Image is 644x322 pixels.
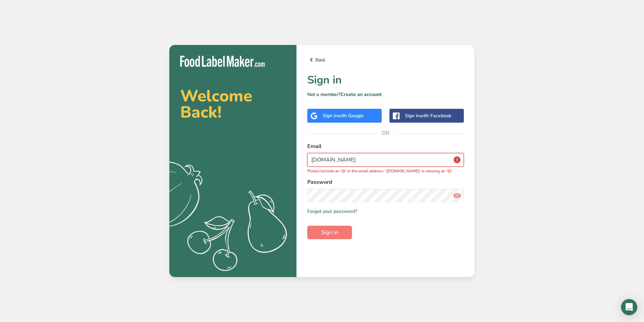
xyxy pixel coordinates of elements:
h2: Welcome Back! [180,88,286,120]
a: Create an account [340,91,382,98]
div: Sign in [405,112,451,119]
button: Sign in [307,226,352,239]
label: Password [307,178,464,186]
a: Back [307,56,464,64]
span: with Google [337,113,364,119]
span: Sign in [321,228,338,237]
img: Food Label Maker [180,56,265,67]
p: Not a member? [307,91,464,98]
div: Open Intercom Messenger [621,299,637,315]
p: Please include an '@' in the email address. '[DOMAIN_NAME]' is missing an '@'. [307,168,464,174]
span: OR [376,123,396,143]
a: Forgot your password? [307,208,357,215]
input: Enter Your Email [307,153,464,167]
h1: Sign in [307,72,464,88]
label: Email [307,142,464,150]
span: with Facebook [420,113,451,119]
div: Sign in [323,112,364,119]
